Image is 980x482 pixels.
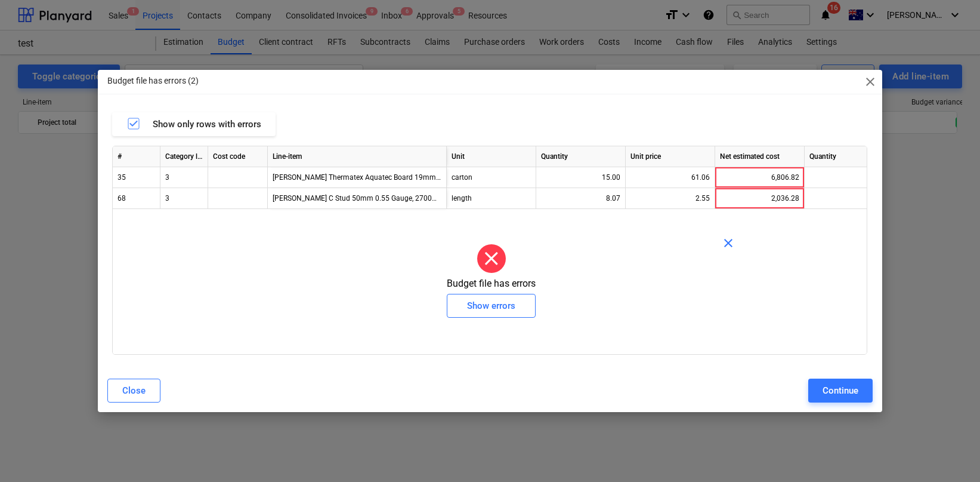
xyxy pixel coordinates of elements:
div: Unit price [626,146,715,167]
div: [PERSON_NAME] Thermatex Aquatec Board 19mm x 600mm x 600mm [268,167,447,188]
div: Forecast price * quantity is not correct [720,167,799,188]
span: close [863,75,877,89]
p: Budget file has errors (2) [107,75,199,87]
div: 0.00 [809,188,889,209]
span: close [721,236,735,250]
button: Close [107,379,160,403]
div: Unit [447,146,536,167]
div: Quantity [805,146,894,167]
div: Category level [160,146,208,167]
div: 2,036.28 [720,188,799,209]
div: # [113,146,160,167]
button: Show only rows with errors [112,112,276,136]
div: Continue [823,383,858,398]
div: 15.00 [541,167,620,188]
div: 61.06 [630,167,710,188]
div: carton [447,167,536,188]
button: Continue [808,379,873,403]
div: Net estimated cost [715,146,805,167]
div: 35 [113,167,160,188]
div: Forecast price * quantity is not correct [720,188,799,209]
div: 3 [160,167,208,188]
div: 3 [160,188,208,209]
iframe: Chat Widget [920,425,980,482]
div: Budget file has errors [447,240,536,318]
div: [PERSON_NAME] C Stud 50mm 0.55 Gauge, 2700mm [268,188,447,209]
div: length [447,188,536,209]
div: Line-item [268,146,447,167]
div: 6,806.82 [720,167,799,188]
div: Show errors [467,298,515,314]
div: Cost code [208,146,268,167]
div: 68 [113,188,160,209]
div: 8.07 [541,188,620,209]
div: Quantity [536,146,626,167]
div: Close [122,383,146,398]
div: 2.55 [630,188,710,209]
div: 0.00 [809,167,889,188]
div: Show only rows with errors [126,116,261,132]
